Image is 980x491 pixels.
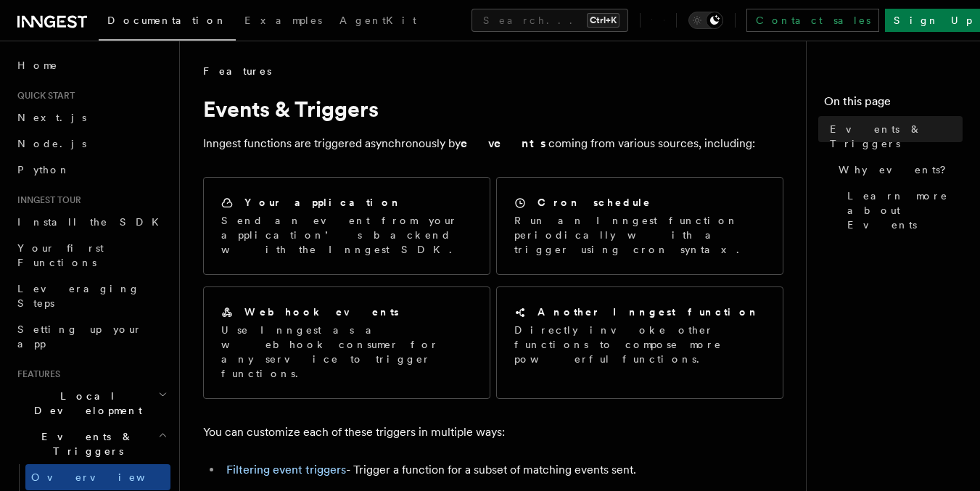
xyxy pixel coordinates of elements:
[847,189,963,232] span: Learn more about Events
[25,464,170,490] a: Overview
[12,90,75,102] span: Quick start
[12,389,158,418] span: Local Development
[514,323,765,366] p: Directly invoke other functions to compose more powerful functions.
[746,9,879,32] a: Contact sales
[496,177,783,275] a: Cron scheduleRun an Inngest function periodically with a trigger using cron syntax.
[331,4,425,39] a: AgentKit
[17,242,104,268] span: Your first Functions
[472,9,628,32] button: Search...Ctrl+K
[12,316,170,357] a: Setting up your app
[12,194,81,206] span: Inngest tour
[12,383,170,424] button: Local Development
[830,122,963,151] span: Events & Triggers
[203,133,783,154] p: Inngest functions are triggered asynchronously by coming from various sources, including:
[203,422,783,442] p: You can customize each of these triggers in multiple ways:
[107,15,227,26] span: Documentation
[203,177,490,275] a: Your applicationSend an event from your application’s backend with the Inngest SDK.
[538,305,759,319] h2: Another Inngest function
[221,213,472,257] p: Send an event from your application’s backend with the Inngest SDK.
[17,112,86,123] span: Next.js
[839,162,956,177] span: Why events?
[17,138,86,149] span: Node.js
[339,15,416,26] span: AgentKit
[31,471,181,483] span: Overview
[17,323,142,350] span: Setting up your app
[236,4,331,39] a: Examples
[221,323,472,381] p: Use Inngest as a webhook consumer for any service to trigger functions.
[688,12,723,29] button: Toggle dark mode
[99,4,236,41] a: Documentation
[203,286,490,399] a: Webhook eventsUse Inngest as a webhook consumer for any service to trigger functions.
[12,368,60,380] span: Features
[222,460,783,480] li: - Trigger a function for a subset of matching events sent.
[244,195,402,210] h2: Your application
[12,131,170,157] a: Node.js
[12,52,170,78] a: Home
[17,216,168,228] span: Install the SDK
[587,13,619,28] kbd: Ctrl+K
[12,104,170,131] a: Next.js
[461,136,548,150] strong: events
[12,429,158,458] span: Events & Triggers
[17,283,140,309] span: Leveraging Steps
[824,116,963,157] a: Events & Triggers
[833,157,963,183] a: Why events?
[12,235,170,276] a: Your first Functions
[12,276,170,316] a: Leveraging Steps
[12,157,170,183] a: Python
[17,58,58,73] span: Home
[203,64,271,78] span: Features
[244,15,322,26] span: Examples
[226,463,346,476] a: Filtering event triggers
[538,195,651,210] h2: Cron schedule
[17,164,70,176] span: Python
[12,209,170,235] a: Install the SDK
[244,305,399,319] h2: Webhook events
[514,213,765,257] p: Run an Inngest function periodically with a trigger using cron syntax.
[496,286,783,399] a: Another Inngest functionDirectly invoke other functions to compose more powerful functions.
[824,93,963,116] h4: On this page
[203,96,783,122] h1: Events & Triggers
[12,424,170,464] button: Events & Triggers
[841,183,963,238] a: Learn more about Events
